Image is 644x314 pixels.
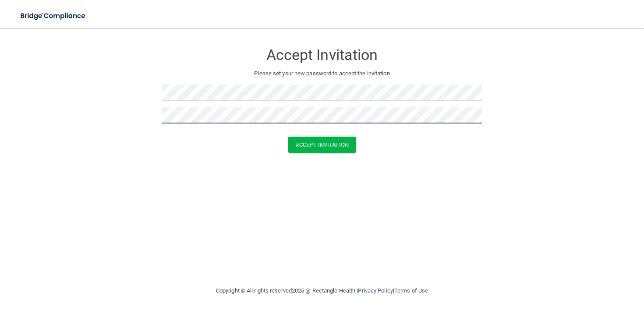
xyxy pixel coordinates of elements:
p: Please set your new password to accept the invitation [169,68,475,79]
a: Privacy Policy [358,287,393,294]
img: bridge_compliance_login_screen.278c3ca4.svg [13,7,94,25]
h3: Accept Invitation [162,47,482,63]
a: Terms of Use [394,287,428,294]
div: Copyright © All rights reserved 2025 @ Rectangle Health | | [162,277,482,305]
button: Accept Invitation [288,137,356,153]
